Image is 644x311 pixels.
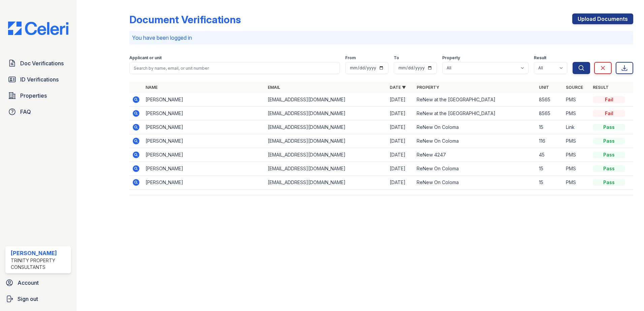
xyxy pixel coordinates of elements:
td: 45 [536,148,563,162]
td: PMS [563,148,590,162]
div: Trinity Property Consultants [11,257,68,271]
td: 116 [536,134,563,148]
span: ID Verifications [20,75,59,83]
div: Fail [593,96,625,103]
div: [PERSON_NAME] [11,249,68,257]
td: [PERSON_NAME] [143,134,265,148]
span: Properties [20,92,47,100]
td: [PERSON_NAME] [143,93,265,107]
td: [DATE] [387,134,414,148]
a: Properties [5,89,71,102]
td: ReNew On Coloma [414,176,536,189]
td: [PERSON_NAME] [143,120,265,134]
td: PMS [563,162,590,176]
td: 8565 [536,107,563,120]
a: FAQ [5,105,71,118]
span: Account [18,279,39,287]
td: [EMAIL_ADDRESS][DOMAIN_NAME] [265,148,387,162]
td: [EMAIL_ADDRESS][DOMAIN_NAME] [265,134,387,148]
td: ReNew 4247 [414,148,536,162]
div: Fail [593,110,625,117]
td: [PERSON_NAME] [143,148,265,162]
img: CE_Logo_Blue-a8612792a0a2168367f1c8372b55b34899dd931a85d93a1a3d3e32e68fde9ad4.png [3,22,74,35]
span: Doc Verifications [20,59,64,67]
a: Property [417,85,439,90]
td: [DATE] [387,120,414,134]
label: From [345,55,356,61]
div: Pass [593,179,625,186]
span: FAQ [20,108,31,116]
td: [DATE] [387,162,414,176]
label: Result [534,55,546,61]
div: Pass [593,151,625,158]
td: ReNew On Coloma [414,162,536,176]
div: Document Verifications [129,13,241,26]
td: [EMAIL_ADDRESS][DOMAIN_NAME] [265,107,387,120]
a: Name [146,85,158,90]
td: 8565 [536,93,563,107]
td: ReNew On Coloma [414,134,536,148]
div: Pass [593,165,625,172]
label: To [394,55,399,61]
span: Sign out [18,295,38,303]
td: ReNew at the [GEOGRAPHIC_DATA] [414,93,536,107]
td: PMS [563,134,590,148]
td: [EMAIL_ADDRESS][DOMAIN_NAME] [265,162,387,176]
td: Link [563,120,590,134]
td: [PERSON_NAME] [143,176,265,189]
a: Date ▼ [390,85,406,90]
td: [DATE] [387,176,414,189]
p: You have been logged in [132,34,631,42]
div: Pass [593,124,625,131]
td: [PERSON_NAME] [143,162,265,176]
label: Applicant or unit [129,55,162,61]
td: 15 [536,176,563,189]
td: ReNew On Coloma [414,120,536,134]
td: 15 [536,120,563,134]
a: Account [3,276,74,289]
a: Upload Documents [572,13,633,24]
td: [DATE] [387,93,414,107]
a: ID Verifications [5,73,71,86]
a: Result [593,85,609,90]
div: Pass [593,138,625,144]
td: [EMAIL_ADDRESS][DOMAIN_NAME] [265,93,387,107]
td: PMS [563,93,590,107]
a: Email [268,85,280,90]
td: [DATE] [387,148,414,162]
td: [EMAIL_ADDRESS][DOMAIN_NAME] [265,176,387,189]
input: Search by name, email, or unit number [129,62,340,74]
a: Sign out [3,292,74,306]
label: Property [442,55,460,61]
a: Doc Verifications [5,57,71,70]
a: Source [566,85,583,90]
td: [EMAIL_ADDRESS][DOMAIN_NAME] [265,120,387,134]
td: PMS [563,107,590,120]
td: PMS [563,176,590,189]
td: ReNew at the [GEOGRAPHIC_DATA] [414,107,536,120]
td: 15 [536,162,563,176]
td: [DATE] [387,107,414,120]
a: Unit [539,85,549,90]
td: [PERSON_NAME] [143,107,265,120]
